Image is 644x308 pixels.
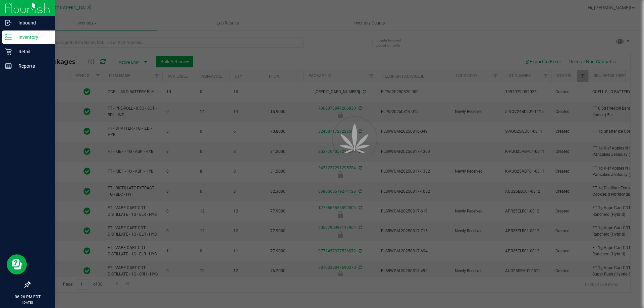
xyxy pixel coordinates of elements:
iframe: Resource center [7,254,27,274]
p: Inbound [12,19,52,27]
inline-svg: Reports [5,63,12,69]
p: Reports [12,62,52,70]
p: [DATE] [3,300,52,305]
inline-svg: Retail [5,48,12,55]
p: Retail [12,48,52,56]
p: Inventory [12,33,52,41]
inline-svg: Inventory [5,34,12,41]
inline-svg: Inbound [5,19,12,26]
p: 06:26 PM EDT [3,294,52,300]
